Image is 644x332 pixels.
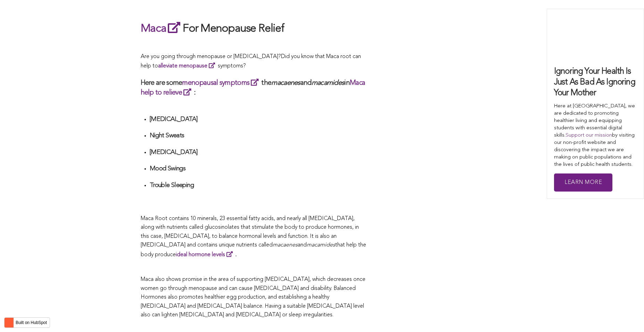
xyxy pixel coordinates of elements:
[141,78,366,97] h3: Here are some the and in :
[150,132,366,140] h4: Night Sweats
[609,299,644,332] iframe: Chat Widget
[307,242,335,248] span: macamides
[298,242,307,248] span: and
[150,148,366,156] h4: [MEDICAL_DATA]
[141,277,365,318] span: Maca also shows promise in the area of supporting [MEDICAL_DATA], which decreases once women go t...
[150,165,366,173] h4: Mood Swings
[141,80,365,96] a: Maca help to relieve
[4,317,50,328] button: Built on HubSpot
[5,318,13,327] img: HubSpot sprocket logo
[554,173,612,192] a: Learn More
[176,252,237,258] strong: .
[176,252,236,258] a: ideal hormone levels
[141,54,281,59] span: Are you going through menopause or [MEDICAL_DATA]?
[158,63,218,69] a: alleviate menopause
[141,21,366,37] h2: For Menopause Relief
[312,80,345,87] em: macamides
[273,242,298,248] span: macaenes
[150,181,366,189] h4: Trouble Sleeping
[150,115,366,123] h4: [MEDICAL_DATA]
[141,242,366,258] span: that help the body produce
[182,80,261,87] a: menopausal symptoms
[271,80,300,87] em: macaenes
[141,216,359,248] span: Maca Root contains 10 minerals, 23 essential fatty acids, and nearly all [MEDICAL_DATA], along wi...
[141,23,183,34] a: Maca
[13,318,50,327] label: Built on HubSpot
